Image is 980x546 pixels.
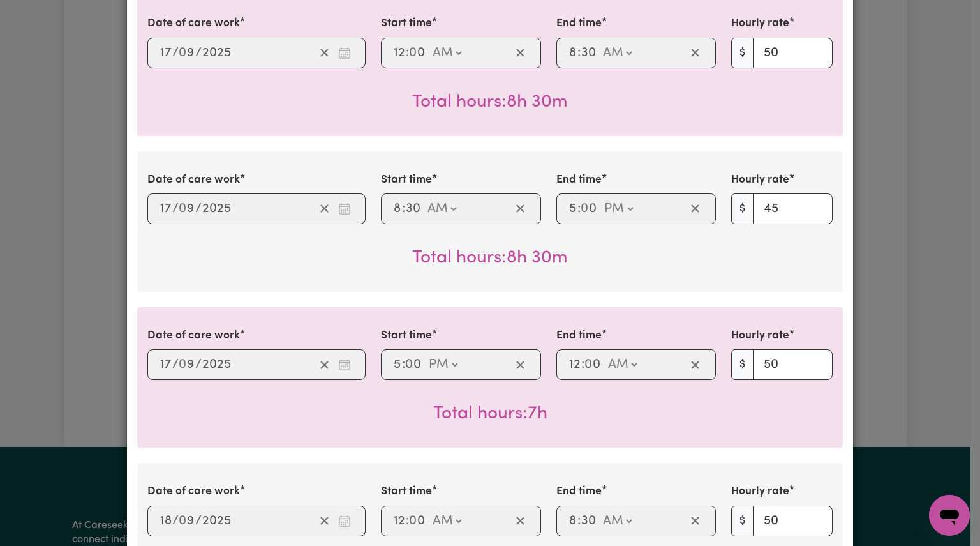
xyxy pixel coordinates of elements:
button: Clear date [315,199,334,218]
input: -- [393,199,402,218]
input: -- [410,512,426,531]
span: / [195,514,202,528]
span: : [577,46,581,60]
span: $ [731,38,754,68]
input: -- [393,512,406,531]
input: ---- [202,512,232,531]
span: / [172,202,179,216]
input: -- [405,199,421,218]
label: Hourly rate [731,15,789,32]
button: Clear date [315,355,334,374]
span: / [172,358,179,372]
input: -- [410,43,426,63]
span: / [195,46,202,60]
input: -- [393,355,402,374]
button: Enter the date of care work [334,512,355,531]
span: $ [731,193,754,224]
input: -- [160,199,172,218]
input: -- [160,512,172,531]
input: -- [179,512,195,531]
span: 0 [584,358,592,371]
span: 0 [179,358,186,371]
span: / [172,46,179,60]
span: : [402,358,405,372]
span: : [402,202,405,216]
button: Clear date [315,512,334,531]
label: Hourly rate [731,328,789,344]
span: / [172,514,179,528]
input: ---- [202,43,232,63]
span: Total hours worked: 7 hours [433,405,547,423]
input: -- [393,43,406,63]
input: -- [568,43,577,63]
input: -- [581,199,598,218]
span: 0 [581,202,588,215]
span: Total hours worked: 8 hours 30 minutes [412,249,568,267]
iframe: Button to launch messaging window [929,495,970,536]
input: -- [179,355,195,374]
input: -- [179,199,195,218]
span: : [577,514,581,528]
input: -- [568,512,577,531]
input: ---- [202,199,232,218]
label: Start time [381,172,432,188]
span: 0 [179,515,186,527]
input: -- [568,355,581,374]
span: 0 [179,202,186,215]
label: Date of care work [147,15,240,32]
button: Enter the date of care work [334,199,355,218]
label: End time [556,172,602,188]
span: $ [731,506,754,536]
label: End time [556,328,602,344]
label: Date of care work [147,172,240,188]
label: Hourly rate [731,172,789,188]
label: Start time [381,483,432,500]
label: Date of care work [147,328,240,344]
span: / [195,202,202,216]
span: : [577,202,581,216]
span: 0 [405,358,413,371]
input: -- [581,512,597,531]
button: Clear date [315,43,334,63]
button: Enter the date of care work [334,355,355,374]
input: -- [568,199,577,218]
span: : [406,514,409,528]
input: -- [406,355,422,374]
input: -- [160,43,172,63]
input: ---- [202,355,232,374]
span: : [406,46,409,60]
span: Total hours worked: 8 hours 30 minutes [412,93,568,111]
label: Start time [381,328,432,344]
input: -- [585,355,602,374]
label: End time [556,15,602,32]
label: Hourly rate [731,483,789,500]
label: Start time [381,15,432,32]
input: -- [179,43,195,63]
span: 0 [179,47,186,59]
label: End time [556,483,602,500]
label: Date of care work [147,483,240,500]
span: : [581,358,584,372]
button: Enter the date of care work [334,43,355,63]
input: -- [160,355,172,374]
span: 0 [409,515,417,527]
span: / [195,358,202,372]
span: $ [731,349,754,380]
input: -- [581,43,597,63]
span: 0 [409,47,417,59]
